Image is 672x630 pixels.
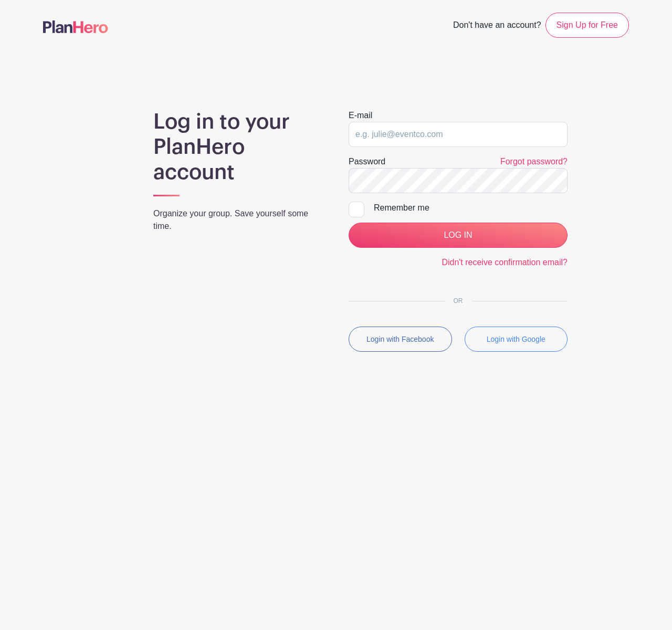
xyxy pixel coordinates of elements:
a: Sign Up for Free [545,13,629,38]
small: Login with Google [487,335,545,343]
button: Login with Google [465,327,568,352]
button: Login with Facebook [349,327,452,352]
span: OR [445,297,471,304]
span: Don't have an account? [453,15,541,38]
label: Password [349,155,385,168]
img: logo-507f7623f17ff9eddc593b1ce0a138ce2505c220e1c5a4e2b4648c50719b7d32.svg [43,20,108,33]
a: Forgot password? [500,157,568,166]
small: Login with Facebook [366,335,434,343]
input: LOG IN [349,223,568,248]
h1: Log in to your PlanHero account [153,109,323,185]
input: e.g. julie@eventco.com [349,122,568,147]
p: Organize your group. Save yourself some time. [153,207,323,233]
label: E-mail [349,109,372,122]
div: Remember me [374,202,568,214]
a: Didn't receive confirmation email? [442,258,568,267]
